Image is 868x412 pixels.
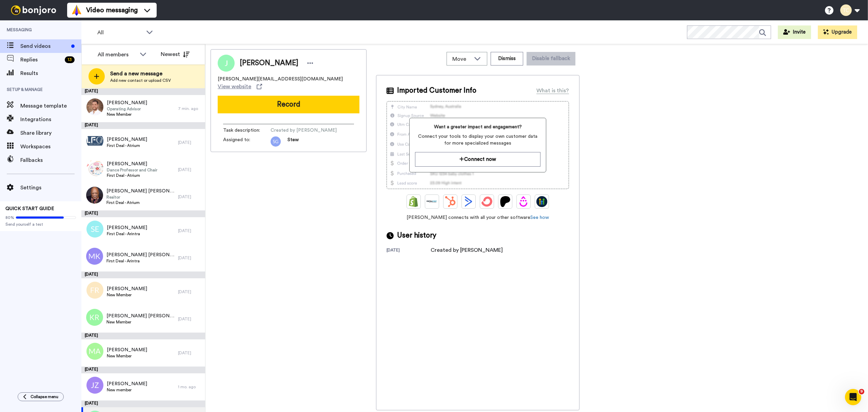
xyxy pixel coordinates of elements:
[107,292,147,298] span: New Member
[86,309,103,326] img: kr.png
[71,5,82,16] img: vm-color.svg
[218,82,262,91] a: View website
[427,196,437,207] img: Ontraport
[107,285,147,292] span: [PERSON_NAME]
[178,255,202,261] div: [DATE]
[518,196,529,207] img: Drip
[106,188,175,194] span: [PERSON_NAME] [PERSON_NAME]
[408,196,419,207] img: Shopify
[5,206,54,211] span: QUICK START GUIDE
[397,86,476,96] span: Imported Customer Info
[107,136,147,143] span: [PERSON_NAME]
[223,136,271,147] span: Assigned to:
[178,194,202,200] div: [DATE]
[107,224,147,231] span: [PERSON_NAME]
[536,87,569,95] div: What is this?
[106,194,175,200] span: Realtor
[86,248,103,265] img: mk.png
[218,76,343,82] span: [PERSON_NAME][EMAIL_ADDRESS][DOMAIN_NAME]
[86,98,103,115] img: 71816507-17a3-48c4-a5ae-2d6450d9b6a4.jpg
[107,167,157,173] span: Dance Professor and Chair
[20,42,68,50] span: Send videos
[81,271,205,278] div: [DATE]
[107,173,157,178] span: First Deal - Atrium
[415,152,540,167] button: Connect now
[107,143,147,148] span: First Deal - Atrium
[218,96,359,113] button: Record
[20,129,81,137] span: Share library
[491,52,523,65] button: Dismiss
[86,5,138,15] span: Video messaging
[106,313,175,319] span: [PERSON_NAME] [PERSON_NAME]
[86,343,103,360] img: ma.png
[288,136,299,147] span: Stew
[106,251,175,258] span: [PERSON_NAME] [PERSON_NAME]
[107,353,147,359] span: New Member
[107,161,157,167] span: [PERSON_NAME]
[178,350,202,356] div: [DATE]
[387,214,569,221] span: [PERSON_NAME] connects with all your other software
[481,196,492,207] img: ConvertKit
[86,377,103,394] img: jz.png
[86,160,103,176] img: 1b6aa270-ee2e-422c-9216-79b20039d0e8.png
[530,215,549,220] a: See how
[107,99,147,106] span: [PERSON_NAME]
[536,196,547,207] img: GoHighLevel
[431,246,503,254] div: Created by [PERSON_NAME]
[271,136,281,147] img: 82d77515-61d0-430a-a333-5535a56e8b0c.png
[156,48,195,61] button: Newest
[452,55,471,63] span: Move
[65,56,75,63] div: 13
[86,132,103,149] img: 3b7668fd-0f06-4d3a-8156-872daa38257f.jpg
[178,289,202,295] div: [DATE]
[20,115,81,124] span: Integrations
[178,316,202,322] div: [DATE]
[500,196,511,207] img: Patreon
[106,200,175,205] span: First Deal - Atrium
[178,167,202,172] div: [DATE]
[98,51,136,59] div: All members
[178,228,202,233] div: [DATE]
[415,124,540,130] span: Want a greater impact and engagement?
[107,106,147,112] span: Operating Advisor
[778,25,811,39] button: Invite
[859,389,864,394] span: 9
[81,400,205,407] div: [DATE]
[240,58,298,68] span: [PERSON_NAME]
[463,196,474,207] img: ActiveCampaign
[8,5,59,15] img: bj-logo-header-white.svg
[18,392,64,401] button: Collapse menu
[223,127,271,134] span: Task description :
[178,140,202,145] div: [DATE]
[271,127,337,134] span: Created by [PERSON_NAME]
[81,367,205,373] div: [DATE]
[107,231,147,237] span: First Deal - Arintra
[107,347,147,353] span: [PERSON_NAME]
[387,247,431,254] div: [DATE]
[31,394,58,399] span: Collapse menu
[818,25,857,39] button: Upgrade
[81,122,205,129] div: [DATE]
[445,196,456,207] img: Hubspot
[20,56,62,64] span: Replies
[20,156,81,164] span: Fallbacks
[5,215,14,220] span: 80%
[86,221,103,238] img: se.png
[107,387,147,393] span: New member
[20,143,81,151] span: Workspaces
[97,29,143,37] span: All
[81,88,205,95] div: [DATE]
[106,319,175,325] span: New Member
[397,230,436,241] span: User history
[178,384,202,390] div: 1 mo. ago
[527,52,575,65] button: Disable fallback
[81,210,205,217] div: [DATE]
[107,380,147,387] span: [PERSON_NAME]
[415,133,540,147] span: Connect your tools to display your own customer data for more specialized messages
[20,69,81,77] span: Results
[110,78,171,83] span: Add new contact or upload CSV
[86,282,103,299] img: fr.png
[107,112,147,117] span: New Member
